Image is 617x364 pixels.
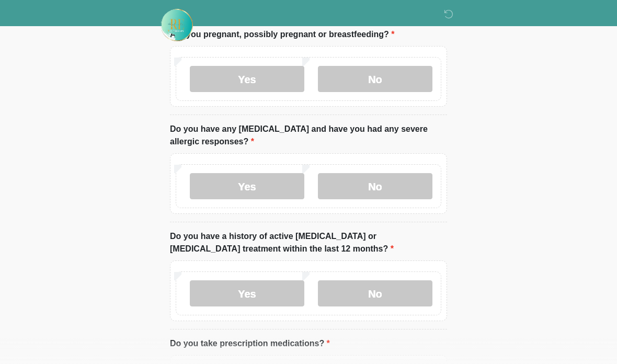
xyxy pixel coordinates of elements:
[190,66,304,92] label: Yes
[170,337,330,350] label: Do you take prescription medications?
[190,173,304,199] label: Yes
[318,66,432,92] label: No
[190,280,304,306] label: Yes
[159,8,194,42] img: Rehydrate Aesthetics & Wellness Logo
[318,173,432,199] label: No
[170,123,447,148] label: Do you have any [MEDICAL_DATA] and have you had any severe allergic responses?
[170,230,447,255] label: Do you have a history of active [MEDICAL_DATA] or [MEDICAL_DATA] treatment within the last 12 mon...
[318,280,432,306] label: No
